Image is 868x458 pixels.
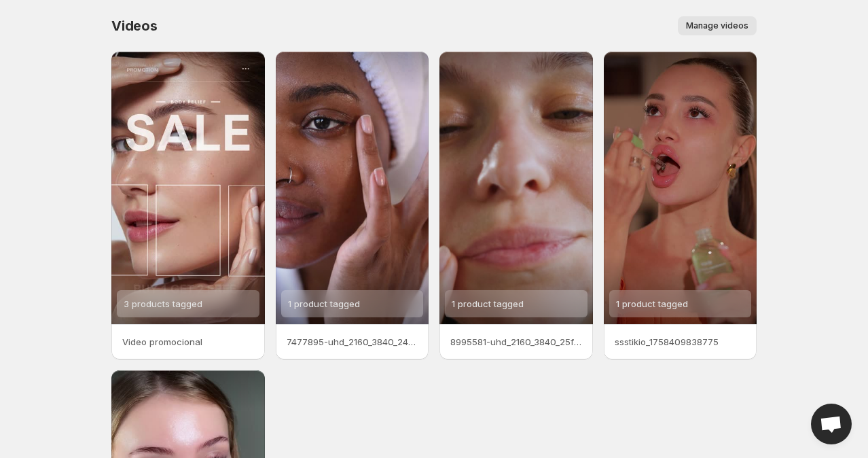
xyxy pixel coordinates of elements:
span: 1 product tagged [288,298,360,309]
span: 3 products tagged [124,298,202,309]
span: 1 product tagged [452,298,524,309]
p: ssstikio_1758409838775 [615,335,746,349]
p: 8995581-uhd_2160_3840_25fps [450,335,582,349]
div: Open chat [811,404,852,444]
p: 7477895-uhd_2160_3840_24fps [287,335,418,349]
button: Manage videos [678,16,757,35]
span: 1 product tagged [616,298,688,309]
span: Manage videos [686,20,748,31]
span: Videos [111,18,158,34]
p: Video promocional [122,335,254,349]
